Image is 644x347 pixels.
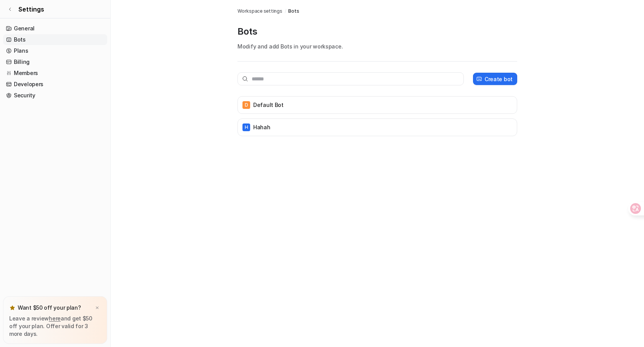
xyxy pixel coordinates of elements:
[237,25,517,38] p: Bots
[18,304,81,312] p: Want $50 off your plan?
[242,101,250,109] span: D
[473,73,517,85] button: Create bot
[485,75,513,83] p: Create bot
[3,68,107,78] a: Members
[3,79,107,90] a: Developers
[476,76,482,82] img: create
[49,315,61,322] a: here
[3,90,107,101] a: Security
[237,8,282,15] a: Workspace settings
[18,5,44,14] span: Settings
[3,57,107,67] a: Billing
[253,123,271,131] p: hahah
[3,34,107,45] a: Bots
[242,123,250,131] span: H
[285,8,286,15] span: /
[9,315,101,338] p: Leave a review and get $50 off your plan. Offer valid for 3 more days.
[9,305,15,311] img: star
[253,101,284,109] p: Default Bot
[288,8,299,15] a: Bots
[3,45,107,56] a: Plans
[237,42,517,50] p: Modify and add Bots in your workspace.
[95,305,100,310] img: x
[3,23,107,34] a: General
